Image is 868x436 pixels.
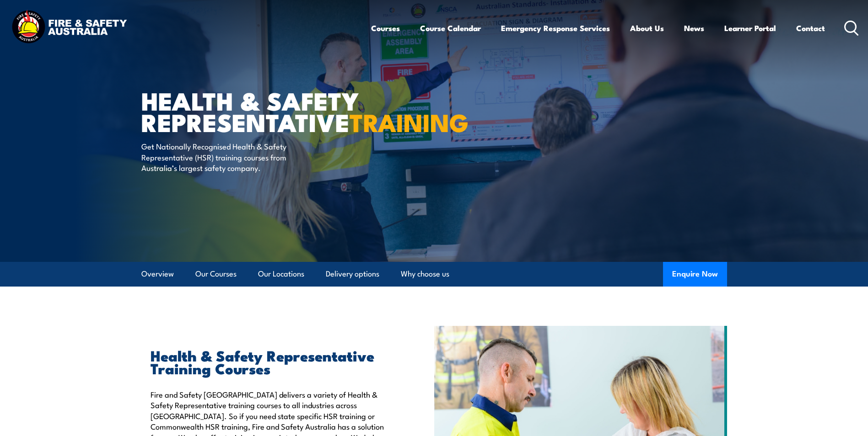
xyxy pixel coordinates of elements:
[195,262,237,286] a: Our Courses
[151,349,392,374] h2: Health & Safety Representative Training Courses
[141,262,174,286] a: Overview
[724,16,776,40] a: Learner Portal
[630,16,664,40] a: About Us
[350,102,469,140] strong: TRAINING
[501,16,610,40] a: Emergency Response Services
[371,16,400,40] a: Courses
[684,16,704,40] a: News
[420,16,481,40] a: Course Calendar
[141,141,308,173] p: Get Nationally Recognised Health & Safety Representative (HSR) training courses from Australia’s ...
[401,262,449,286] a: Why choose us
[796,16,825,40] a: Contact
[663,262,727,287] button: Enquire Now
[258,262,304,286] a: Our Locations
[141,90,367,132] h1: Health & Safety Representative
[326,262,379,286] a: Delivery options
